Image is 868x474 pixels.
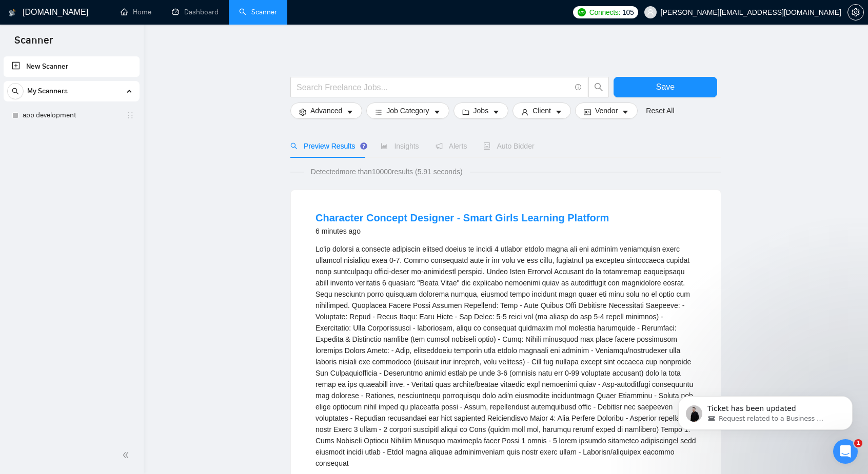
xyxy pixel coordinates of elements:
a: New Scanner [12,56,131,77]
span: 105 [622,7,634,18]
span: Preview Results [290,142,364,150]
span: user [647,9,654,16]
span: Client [532,105,551,116]
span: Advanced [310,105,342,116]
button: go back [7,8,26,27]
span: Save [656,80,675,93]
span: caret-down [622,108,629,116]
a: Character Concept Designer - Smart Girls Learning Platform [315,212,609,223]
span: user [521,108,528,116]
span: idcard [584,108,591,116]
button: setting [847,4,864,20]
span: area-chart [381,142,388,150]
button: search [7,83,24,99]
span: search [8,88,23,95]
span: Insights [381,142,419,150]
button: settingAdvancedcaret-down [290,102,362,119]
span: Detected more than 10000 results (5.91 seconds) [304,166,470,177]
button: search [588,77,609,97]
span: setting [299,108,306,116]
span: notification [436,142,443,150]
span: Scanner [6,33,61,54]
button: idcardVendorcaret-down [575,102,638,119]
div: 6 minutes ago [315,225,609,237]
li: New Scanner [4,56,140,77]
span: My Scanners [27,81,68,101]
span: Job Category [386,105,429,116]
input: Search Freelance Jobs... [297,81,570,94]
img: logo [9,5,16,21]
span: 1 [854,439,862,447]
span: Connects: [589,7,620,18]
iframe: Intercom notifications message [663,375,868,446]
span: info-circle [575,84,582,91]
button: folderJobscaret-down [453,102,509,119]
span: Alerts [436,142,467,150]
div: Waiting on you • 10h ago [10,81,195,92]
div: Tooltip anchor [359,141,368,151]
div: We're seeking a talented character concept artist to design 5 diverse female hosts for our premiu... [315,243,696,469]
li: My Scanners [4,81,140,126]
span: search [589,83,608,92]
span: double-left [122,450,132,460]
a: app development [23,105,120,126]
span: Jobs [474,105,489,116]
button: barsJob Categorycaret-down [366,102,449,119]
a: setting [847,8,864,16]
strong: You will be notified here and by email [21,138,149,157]
h1: Request related to a Business Manager [29,4,179,31]
span: robot [483,142,490,150]
strong: Ticket ID [10,201,46,209]
span: search [290,142,298,150]
div: Close [180,8,199,27]
span: caret-down [492,108,500,116]
span: Auto Bidder [483,142,534,150]
span: setting [848,8,863,16]
span: Vendor [595,105,618,116]
img: upwork-logo.png [578,8,586,16]
p: Dima needs more information [10,94,195,105]
iframe: Intercom live chat [833,439,858,464]
a: Reset All [646,105,674,116]
span: bars [375,108,382,116]
p: #35747891 [10,211,195,221]
button: Save [614,77,717,97]
span: holder [126,111,134,119]
img: Profile image for Dima [86,44,119,76]
span: folder [462,108,469,116]
span: caret-down [346,108,353,116]
button: userClientcaret-down [512,102,571,119]
p: [PERSON_NAME][EMAIL_ADDRESS][DOMAIN_NAME] [21,159,172,180]
a: dashboardDashboard [172,8,219,16]
span: caret-down [555,108,562,116]
a: homeHome [121,8,151,16]
a: searchScanner [239,8,277,16]
span: caret-down [433,108,441,116]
